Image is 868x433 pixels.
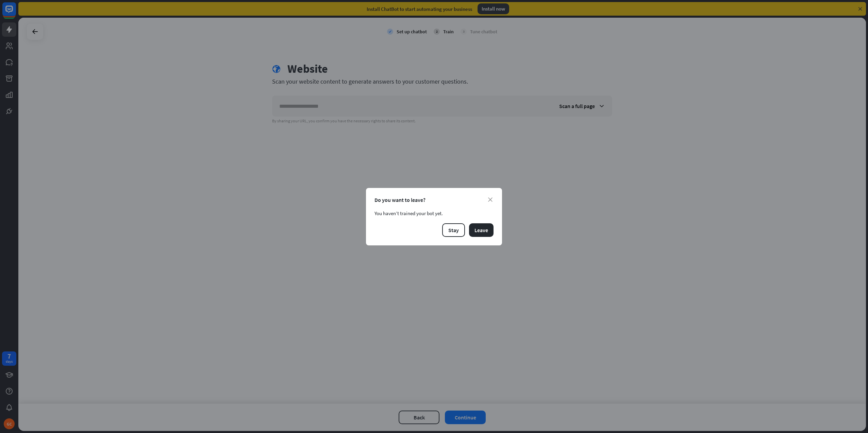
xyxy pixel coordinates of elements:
button: Open LiveChat chat widget [5,3,26,23]
div: You haven’t trained your bot yet. [374,210,494,216]
div: Do you want to leave? [374,196,494,203]
button: Leave [469,223,494,237]
button: Stay [442,223,465,237]
i: close [488,197,493,202]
